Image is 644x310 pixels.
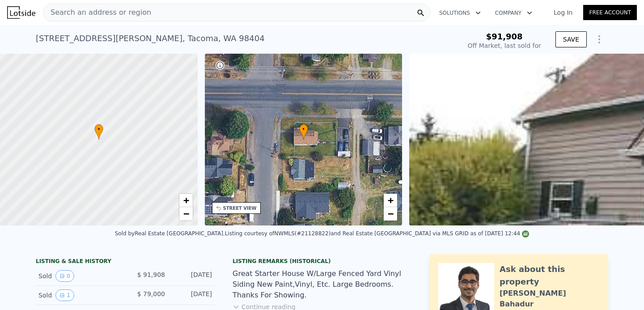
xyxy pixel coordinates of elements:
[36,32,265,45] div: [STREET_ADDRESS][PERSON_NAME] , Tacoma , WA 98404
[179,207,193,221] a: Zoom out
[55,289,74,301] button: View historical data
[94,125,103,133] span: •
[486,32,523,41] span: $91,908
[137,271,165,278] span: $ 91,908
[225,230,530,237] div: Listing courtesy of NWMLS (#21128822) and Real Estate [GEOGRAPHIC_DATA] via MLS GRID as of [DATE]...
[500,263,599,288] div: Ask about this property
[233,268,411,301] div: Great Starter House W/Large Fenced Yard Vinyl Siding New Paint,Vinyl, Etc. Large Bedrooms. Thanks...
[468,41,541,50] div: Off Market, last sold for
[94,124,103,140] div: •
[36,258,215,267] div: LISTING & SALE HISTORY
[388,195,394,206] span: +
[7,6,35,19] img: Lotside
[223,205,257,212] div: STREET VIEW
[172,270,212,282] div: [DATE]
[183,208,189,219] span: −
[115,230,225,237] div: Sold by Real Estate [GEOGRAPHIC_DATA] .
[233,258,411,265] div: Listing Remarks (Historical)
[137,290,165,297] span: $ 79,000
[299,125,308,133] span: •
[555,31,587,47] button: SAVE
[522,230,529,238] img: NWMLS Logo
[488,5,539,21] button: Company
[299,124,308,140] div: •
[38,270,118,282] div: Sold
[38,289,118,301] div: Sold
[43,7,151,18] span: Search an address or region
[179,194,193,207] a: Zoom in
[388,208,394,219] span: −
[55,270,74,282] button: View historical data
[590,30,608,48] button: Show Options
[183,195,189,206] span: +
[500,288,599,310] div: [PERSON_NAME] Bahadur
[432,5,488,21] button: Solutions
[583,5,637,20] a: Free Account
[172,289,212,301] div: [DATE]
[384,194,397,207] a: Zoom in
[384,207,397,221] a: Zoom out
[543,8,583,17] a: Log In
